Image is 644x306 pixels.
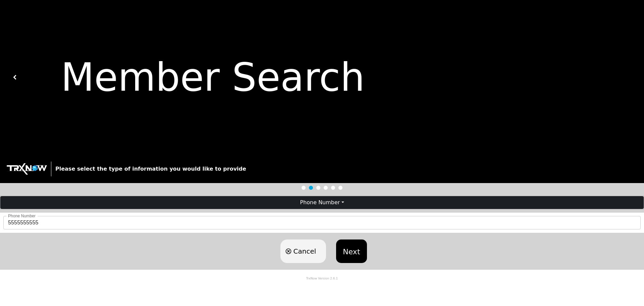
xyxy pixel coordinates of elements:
label: Phone Number [8,213,36,219]
button: Phone Number [0,196,644,209]
img: white carat left [13,75,17,80]
button: Next [336,239,367,263]
span: Cancel [293,246,316,256]
strong: Please select the type of information you would like to provide [55,166,246,172]
div: Member Search [17,48,631,106]
img: trx now logo [7,163,47,175]
button: Cancel [280,239,326,263]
